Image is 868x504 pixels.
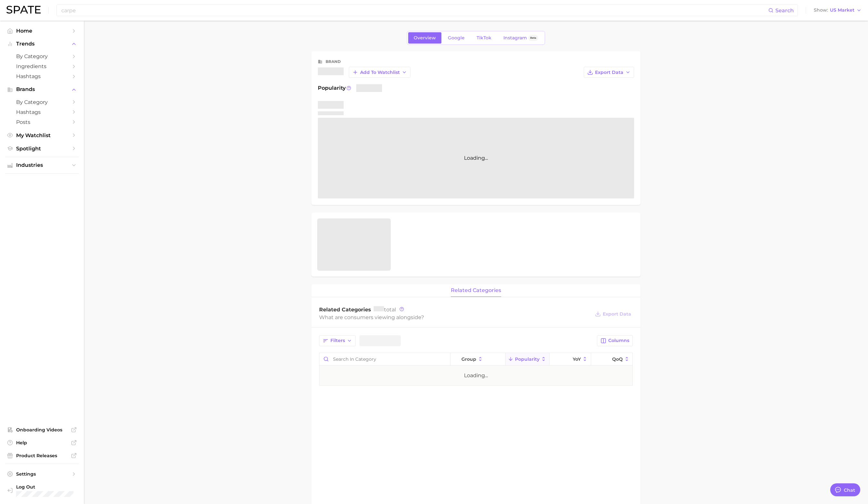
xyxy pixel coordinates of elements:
[16,28,68,34] span: Home
[5,451,79,460] a: Product Releases
[461,357,476,362] span: group
[5,160,79,170] button: Industries
[16,63,68,69] span: Ingredients
[591,353,632,366] button: QoQ
[319,313,590,322] div: What are consumers viewing alongside ?
[477,35,491,41] span: TikTok
[326,58,341,66] div: brand
[5,26,79,36] a: Home
[608,338,629,343] span: Columns
[603,311,631,317] span: Export Data
[498,32,544,44] a: InstagramBeta
[374,307,396,313] span: total
[593,309,633,318] button: Export Data
[5,51,79,61] a: by Category
[16,162,68,168] span: Industries
[573,357,581,362] span: YoY
[414,35,436,41] span: Overview
[812,6,863,15] button: ShowUS Market
[584,67,634,78] button: Export Data
[408,32,441,44] a: Overview
[550,353,591,366] button: YoY
[16,484,74,490] span: Log Out
[5,438,79,448] a: Help
[318,118,634,198] div: Loading...
[471,32,497,44] a: TikTok
[319,335,356,346] button: Filters
[16,471,68,477] span: Settings
[775,7,794,14] span: Search
[506,353,550,366] button: Popularity
[5,97,79,107] a: by Category
[5,85,79,94] button: Brands
[830,8,854,12] span: US Market
[612,357,623,362] span: QoQ
[16,440,68,446] span: Help
[16,53,68,59] span: by Category
[16,99,68,105] span: by Category
[61,5,768,16] input: Search here for a brand, industry, or ingredient
[16,132,68,138] span: My Watchlist
[5,425,79,435] a: Onboarding Videos
[330,338,345,343] span: Filters
[16,119,68,125] span: Posts
[5,71,79,81] a: Hashtags
[6,6,41,14] img: SPATE
[5,482,79,499] a: Log out. Currently logged in with e-mail cfuentes@onscent.com.
[442,32,470,44] a: Google
[464,372,488,379] div: Loading...
[597,335,633,346] button: Columns
[349,67,410,78] button: Add to Watchlist
[5,117,79,127] a: Posts
[448,35,465,41] span: Google
[16,109,68,115] span: Hashtags
[5,39,79,49] button: Trends
[5,144,79,154] a: Spotlight
[515,357,540,362] span: Popularity
[16,73,68,79] span: Hashtags
[16,453,68,459] span: Product Releases
[318,84,346,92] span: Popularity
[16,86,68,92] span: Brands
[5,107,79,117] a: Hashtags
[16,41,68,47] span: Trends
[319,353,450,365] input: Search in category
[814,8,828,12] span: Show
[503,35,527,41] span: Instagram
[450,353,505,366] button: group
[16,427,68,433] span: Onboarding Videos
[5,61,79,71] a: Ingredients
[451,287,501,293] span: related categories
[16,146,68,152] span: Spotlight
[360,70,400,75] span: Add to Watchlist
[319,307,371,313] span: Related Categories
[5,130,79,140] a: My Watchlist
[595,70,623,75] span: Export Data
[530,35,536,41] span: Beta
[5,469,79,479] a: Settings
